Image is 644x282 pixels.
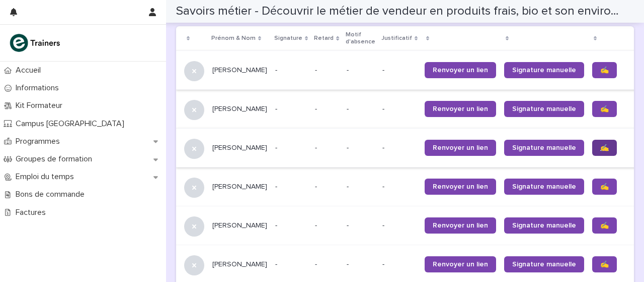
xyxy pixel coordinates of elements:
font: ✍️ [600,144,609,151]
font: Campus [GEOGRAPHIC_DATA] [16,120,124,128]
font: [PERSON_NAME] [212,183,267,190]
a: Renvoyer un lien [425,140,496,156]
font: - [275,261,277,268]
a: Signature manuelle [504,217,584,234]
font: Renvoyer un lien [433,222,488,229]
a: ✍️ [592,140,617,156]
font: [PERSON_NAME] [212,261,267,268]
font: - [275,144,277,151]
a: Signature manuelle [504,62,584,78]
a: Signature manuelle [504,256,584,272]
font: Retard [314,35,334,41]
font: Renvoyer un lien [433,261,488,268]
font: Motif d'absence [346,32,375,45]
font: [PERSON_NAME] [212,222,267,229]
font: ✍️ [600,67,609,74]
a: Signature manuelle [504,140,584,156]
a: Signature manuelle [504,101,584,117]
font: Informations [16,84,59,92]
a: ✍️ [592,256,617,272]
font: - [315,67,317,74]
font: - [315,222,317,229]
a: ✍️ [592,179,617,195]
font: - [275,183,277,190]
font: - [315,105,317,112]
font: Factures [16,208,46,216]
font: Renvoyer un lien [433,144,488,151]
font: - [382,261,384,268]
font: - [275,222,277,229]
font: - [382,183,384,190]
font: Programmes [16,137,60,145]
a: ✍️ [592,62,617,78]
font: - [275,105,277,112]
a: Renvoyer un lien [425,179,496,195]
font: - [382,67,384,74]
a: Renvoyer un lien [425,217,496,234]
font: - [347,67,349,74]
font: Justificatif [381,35,412,41]
font: Prénom & Nom [211,35,256,41]
font: - [275,67,277,74]
a: ✍️ [592,217,617,234]
font: Bons de commande [16,190,85,198]
font: Signature manuelle [512,67,576,74]
font: ✍️ [600,222,609,229]
font: Accueil [16,66,41,74]
font: - [347,105,349,112]
font: Renvoyer un lien [433,183,488,190]
font: - [347,183,349,190]
font: [PERSON_NAME] [212,105,267,112]
font: Signature manuelle [512,144,576,151]
font: ✍️ [600,105,609,112]
font: ✍️ [600,261,609,268]
font: - [347,222,349,229]
font: Kit Formateur [16,101,62,109]
a: Signature manuelle [504,179,584,195]
font: - [382,105,384,112]
font: Signature manuelle [512,261,576,268]
font: Signature [274,35,302,41]
font: Renvoyer un lien [433,67,488,74]
font: [PERSON_NAME] [212,144,267,151]
font: ✍️ [600,183,609,190]
font: - [315,261,317,268]
font: - [347,261,349,268]
a: Renvoyer un lien [425,62,496,78]
font: Groupes de formation [16,155,92,163]
font: - [347,144,349,151]
font: - [382,222,384,229]
font: Renvoyer un lien [433,105,488,112]
a: Renvoyer un lien [425,101,496,117]
font: [PERSON_NAME] [212,67,267,74]
img: K0CqGN7SDeD6s4JG8KQk [8,33,63,53]
font: Emploi du temps [16,173,74,181]
h2: Savoirs métier - Découvrir le métier de vendeur en produits frais, bio et son environnement de tr... [176,4,622,19]
font: - [382,144,384,151]
font: Signature manuelle [512,222,576,229]
a: ✍️ [592,101,617,117]
font: Signature manuelle [512,105,576,112]
font: - [315,144,317,151]
font: Signature manuelle [512,183,576,190]
a: Renvoyer un lien [425,256,496,272]
font: - [315,183,317,190]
